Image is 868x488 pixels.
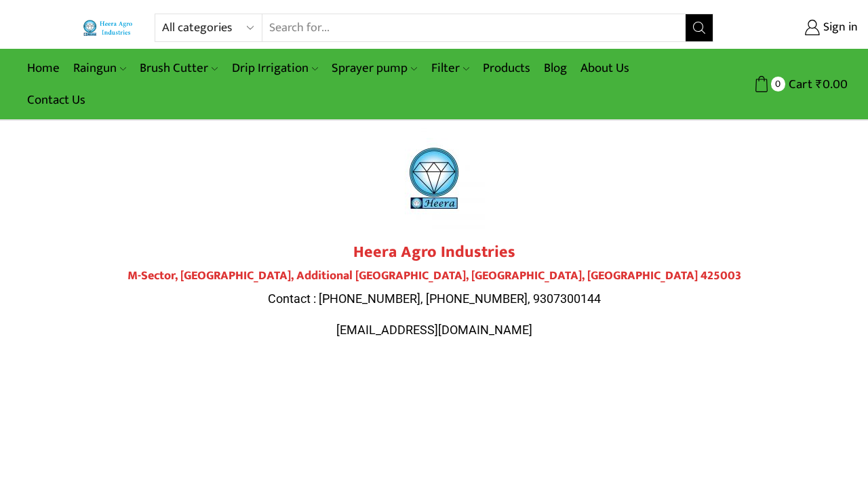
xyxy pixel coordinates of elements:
[816,74,823,95] span: ₹
[133,52,224,84] a: Brush Cutter
[353,239,515,266] strong: Heera Agro Industries
[425,52,476,84] a: Filter
[262,14,686,41] input: Search for...
[816,74,848,95] bdi: 0.00
[476,52,537,84] a: Products
[383,127,485,229] img: heera-logo-1000
[225,52,325,84] a: Drip Irrigation
[771,77,785,91] span: 0
[734,16,858,40] a: Sign in
[686,14,713,41] button: Search button
[20,52,66,84] a: Home
[325,52,424,84] a: Sprayer pump
[785,75,812,94] span: Cart
[66,52,133,84] a: Raingun
[727,72,848,97] a: 0 Cart ₹0.00
[820,19,858,37] span: Sign in
[574,52,636,84] a: About Us
[336,323,532,337] span: [EMAIL_ADDRESS][DOMAIN_NAME]
[54,269,814,284] h4: M-Sector, [GEOGRAPHIC_DATA], Additional [GEOGRAPHIC_DATA], [GEOGRAPHIC_DATA], [GEOGRAPHIC_DATA] 4...
[20,84,92,116] a: Contact Us
[268,291,601,306] span: Contact : [PHONE_NUMBER], [PHONE_NUMBER], 9307300144
[537,52,574,84] a: Blog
